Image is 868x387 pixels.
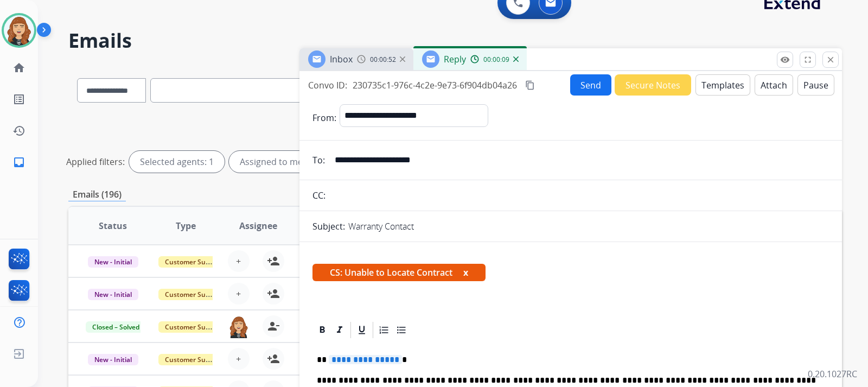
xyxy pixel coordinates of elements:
[308,79,347,92] p: Convo ID:
[525,80,535,90] mat-icon: content_copy
[463,266,468,279] button: x
[330,53,353,65] span: Inbox
[229,151,314,173] div: Assigned to me
[4,15,34,46] img: avatar
[129,151,225,173] div: Selected agents: 1
[393,322,410,338] div: Bullet List
[797,74,834,96] button: Pause
[12,61,25,74] mat-icon: home
[376,322,392,338] div: Ordered List
[312,220,345,233] p: Subject:
[228,250,250,272] button: +
[158,321,229,333] span: Customer Support
[228,283,250,304] button: +
[444,53,466,65] span: Reply
[803,55,813,65] mat-icon: fullscreen
[353,79,517,91] span: 230735c1-976c-4c2e-9e73-6f904db04a26
[331,322,348,338] div: Italic
[236,287,241,300] span: +
[176,219,196,232] span: Type
[228,315,250,338] img: agent-avatar
[68,30,842,52] h2: Emails
[615,74,691,96] button: Secure Notes
[312,264,486,281] span: CS: Unable to Locate Contract
[314,322,330,338] div: Bold
[239,219,277,232] span: Assignee
[312,189,325,202] p: CC:
[158,256,229,268] span: Customer Support
[570,74,611,96] button: Send
[68,188,126,201] p: Emails (196)
[12,156,25,169] mat-icon: inbox
[88,256,138,268] span: New - Initial
[312,111,336,124] p: From:
[312,154,325,167] p: To:
[158,289,229,300] span: Customer Support
[267,352,280,365] mat-icon: person_add
[267,255,280,268] mat-icon: person_add
[66,155,125,168] p: Applied filters:
[99,219,127,232] span: Status
[483,55,509,64] span: 00:00:09
[348,220,414,233] p: Warranty Contact
[267,320,280,333] mat-icon: person_remove
[236,352,241,365] span: +
[695,74,750,96] button: Templates
[236,255,241,268] span: +
[826,55,835,65] mat-icon: close
[88,289,138,300] span: New - Initial
[370,55,396,64] span: 00:00:52
[354,322,370,338] div: Underline
[755,74,793,96] button: Attach
[267,287,280,300] mat-icon: person_add
[158,354,229,365] span: Customer Support
[86,321,146,333] span: Closed – Solved
[88,354,138,365] span: New - Initial
[808,367,857,380] p: 0.20.1027RC
[228,348,250,370] button: +
[780,55,790,65] mat-icon: remove_red_eye
[12,93,25,106] mat-icon: list_alt
[12,124,25,137] mat-icon: history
